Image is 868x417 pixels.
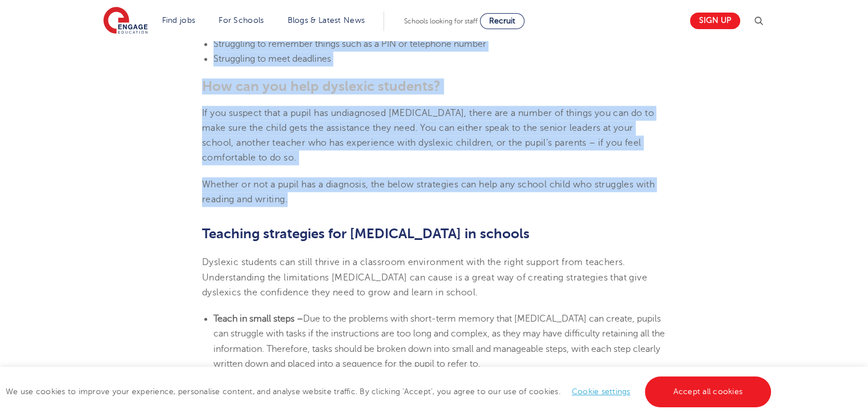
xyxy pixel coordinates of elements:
[202,257,647,298] span: Dyslexic students can still thrive in a classroom environment with the right support from teacher...
[404,17,478,25] span: Schools looking for staff
[213,39,486,49] span: Struggling to remember things such as a PIN or telephone number
[213,314,665,369] span: Due to the problems with short-term memory that [MEDICAL_DATA] can create, pupils can struggle wi...
[219,16,264,25] a: For Schools
[572,387,631,396] a: Cookie settings
[645,376,772,407] a: Accept all cookies
[202,108,654,163] span: If you suspect that a pupil has undiagnosed [MEDICAL_DATA], there are a number of things you can ...
[202,179,655,205] span: Whether or not a pupil has a diagnosis, the below strategies can help any school child who strugg...
[6,387,774,396] span: We use cookies to improve your experience, personalise content, and analyse website traffic. By c...
[202,226,530,242] b: Teaching strategies for [MEDICAL_DATA] in schools
[213,314,303,324] b: Teach in small steps –
[202,78,441,94] b: How can you help dyslexic students?
[162,16,196,25] a: Find jobs
[213,54,331,64] span: Struggling to meet deadlines
[103,7,148,35] img: Engage Education
[480,13,524,29] a: Recruit
[690,13,740,29] a: Sign up
[489,17,515,25] span: Recruit
[288,16,365,25] a: Blogs & Latest News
